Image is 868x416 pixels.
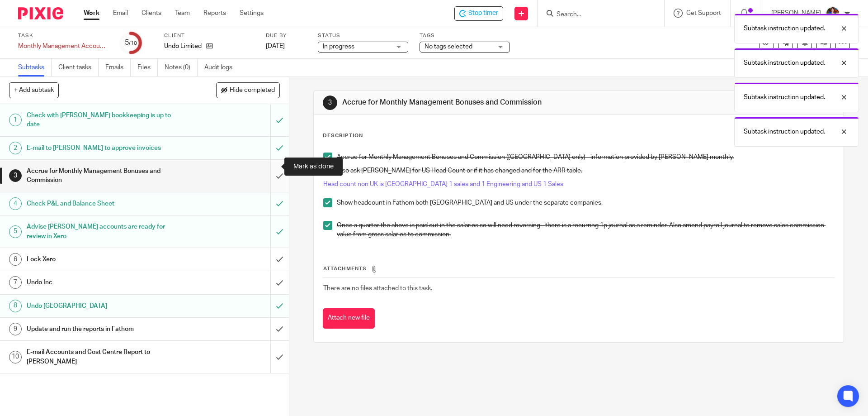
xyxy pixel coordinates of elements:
span: Hide completed [230,87,275,94]
div: 5 [125,38,137,48]
p: Once a quarter the above is paid out in the salaries so will need reversing - there is a recurrin... [337,221,834,239]
p: Subtask instruction updated. [744,24,825,33]
button: + Add subtask [9,82,59,98]
a: Clients [142,9,161,18]
div: 9 [9,323,22,335]
label: Task [18,32,108,39]
img: Nicole.jpeg [826,6,840,21]
p: Description [323,132,363,139]
span: In progress [323,43,354,50]
a: Files [137,59,158,77]
a: Audit logs [204,59,239,77]
h1: Accrue for Monthly Management Bonuses and Commission [27,164,183,187]
h1: E-mail Accounts and Cost Centre Report to [PERSON_NAME] [27,345,183,368]
p: Accrue for Monthly Management Bonuses and Commission ([GEOGRAPHIC_DATA] only) - information provi... [337,153,834,162]
h1: Advise [PERSON_NAME] accounts are ready for review in Xero [27,220,183,243]
a: Settings [240,9,264,18]
p: Undo Limited [164,42,202,51]
label: Due by [266,32,307,39]
h1: Undo Inc [27,276,183,289]
p: Also ask [PERSON_NAME] for US Head Count or if it has changed and for the ARR table. [337,166,834,175]
a: Emails [105,59,131,77]
h1: Update and run the reports in Fathom [27,322,183,336]
a: Team [175,9,190,18]
div: Undo Limited - Monthly Management Accounts - Undo [454,6,503,21]
p: Subtask instruction updated. [744,93,825,102]
span: Head count non UK is [GEOGRAPHIC_DATA] 1 sales and 1 Engineering and US 1 Sales [323,181,563,187]
h1: Undo [GEOGRAPHIC_DATA] [27,299,183,313]
div: 3 [9,169,22,182]
a: Reports [203,9,226,18]
div: 2 [9,142,22,154]
div: Monthly Management Accounts - Undo [18,42,108,51]
button: Hide completed [216,82,280,98]
div: 10 [9,351,22,363]
p: Show headcount in Fathom both [GEOGRAPHIC_DATA] and US under the separate companies. [337,198,834,207]
h1: E-mail to [PERSON_NAME] to approve invoices [27,141,183,155]
div: 7 [9,276,22,289]
span: [DATE] [266,43,285,49]
span: No tags selected [425,43,472,50]
span: There are no files attached to this task. [323,285,432,292]
a: Client tasks [58,59,99,77]
a: Subtasks [18,59,52,77]
p: Subtask instruction updated. [744,127,825,136]
div: 8 [9,300,22,312]
label: Tags [420,32,510,39]
button: Attach new file [323,308,375,329]
div: 3 [323,96,337,110]
span: Attachments [323,266,367,271]
p: Subtask instruction updated. [744,58,825,67]
label: Status [318,32,408,39]
div: 1 [9,114,22,126]
h1: Accrue for Monthly Management Bonuses and Commission [342,98,598,107]
div: 6 [9,253,22,266]
div: 5 [9,225,22,238]
img: Pixie [18,7,63,19]
a: Work [84,9,99,18]
div: 4 [9,197,22,210]
h1: Check with [PERSON_NAME] bookkeeping is up to date [27,109,183,132]
h1: Lock Xero [27,253,183,266]
small: /10 [129,41,137,46]
h1: Check P&L and Balance Sheet [27,197,183,210]
label: Client [164,32,255,39]
a: Notes (0) [165,59,198,77]
a: Email [113,9,128,18]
